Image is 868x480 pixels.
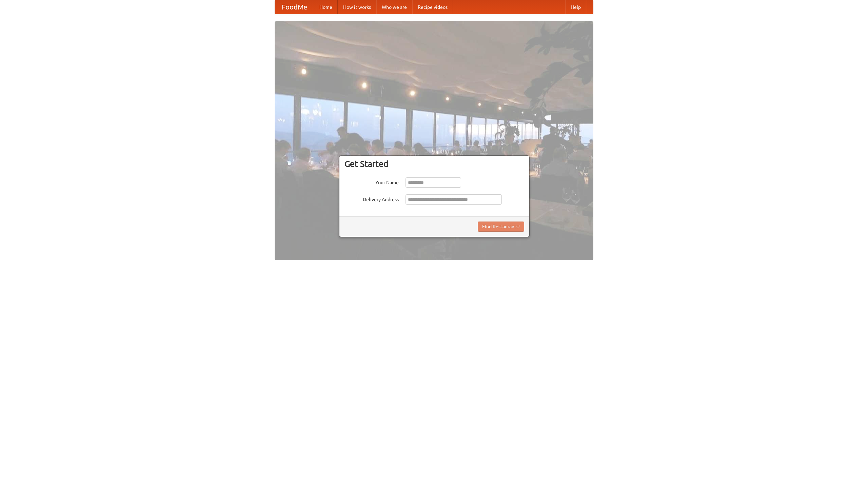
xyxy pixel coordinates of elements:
label: Delivery Address [344,194,399,203]
a: Home [314,0,338,14]
label: Your Name [344,177,399,186]
h3: Get Started [344,159,524,169]
a: Help [565,0,586,14]
a: FoodMe [275,0,314,14]
a: How it works [338,0,376,14]
button: Find Restaurants! [478,222,524,232]
a: Who we are [376,0,412,14]
a: Recipe videos [412,0,453,14]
